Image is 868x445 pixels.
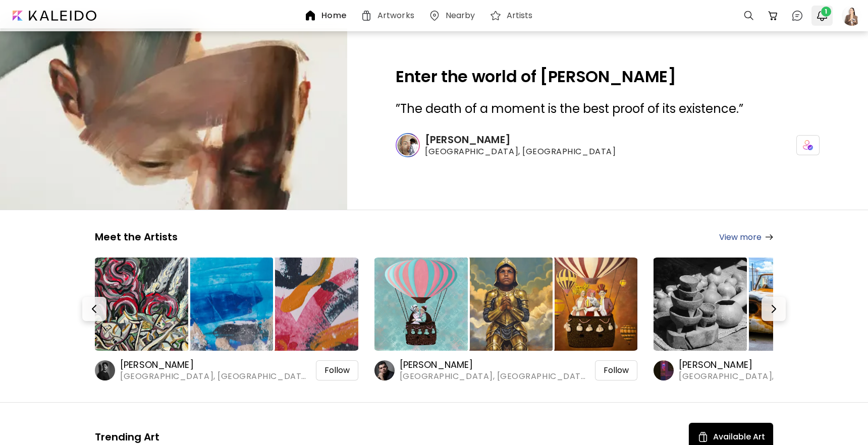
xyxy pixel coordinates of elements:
[425,133,616,146] h6: [PERSON_NAME]
[604,365,629,375] span: Follow
[396,101,820,117] h3: ” ”
[321,12,346,20] h6: Home
[95,230,178,243] h5: Meet the Artists
[264,258,358,351] img: https://cdn.kaleido.art/CDN/Artwork/176274/Thumbnail/medium.webp?updated=781737
[82,297,106,321] button: Prev-button
[400,100,739,117] span: The death of a moment is the best proof of its existence.
[544,258,637,351] img: https://cdn.kaleido.art/CDN/Artwork/176348/Thumbnail/medium.webp?updated=782209
[120,371,308,382] span: [GEOGRAPHIC_DATA], [GEOGRAPHIC_DATA]
[821,7,831,17] span: 1
[803,140,813,150] img: icon
[713,431,765,443] h5: Available Art
[813,7,831,24] button: bellIcon1
[396,133,820,157] a: [PERSON_NAME][GEOGRAPHIC_DATA], [GEOGRAPHIC_DATA]icon
[95,256,358,382] a: https://cdn.kaleido.art/CDN/Artwork/176360/Thumbnail/large.webp?updated=782301https://cdn.kaleido...
[396,69,820,85] h2: Enter the world of [PERSON_NAME]
[595,360,637,380] div: Follow
[459,258,553,351] img: https://cdn.kaleido.art/CDN/Artwork/176286/Thumbnail/medium.webp?updated=781825
[400,371,588,382] span: [GEOGRAPHIC_DATA], [GEOGRAPHIC_DATA]
[490,10,537,22] a: Artists
[719,231,773,243] a: View more
[120,359,308,371] h6: [PERSON_NAME]
[697,431,709,443] img: Available Art
[791,10,803,22] img: chatIcon
[377,12,414,20] h6: Artworks
[679,371,867,382] span: [GEOGRAPHIC_DATA], [GEOGRAPHIC_DATA]
[679,359,867,371] h6: [PERSON_NAME]
[400,359,588,371] h6: [PERSON_NAME]
[446,12,475,20] h6: Nearby
[766,234,773,240] img: arrow-right
[88,303,100,315] img: Prev-button
[654,258,747,351] img: https://cdn.kaleido.art/CDN/Artwork/72203/Thumbnail/large.webp?updated=320437
[762,297,786,321] button: Next-button
[767,10,779,22] img: cart
[374,258,468,351] img: https://cdn.kaleido.art/CDN/Artwork/176350/Thumbnail/large.webp?updated=782216
[425,146,616,157] span: [GEOGRAPHIC_DATA], [GEOGRAPHIC_DATA]
[95,430,159,443] h5: Trending Art
[360,10,418,22] a: Artworks
[95,258,188,351] img: https://cdn.kaleido.art/CDN/Artwork/176360/Thumbnail/large.webp?updated=782301
[428,10,479,22] a: Nearby
[324,365,350,375] span: Follow
[816,10,828,22] img: bellIcon
[768,303,780,315] img: Next-button
[316,360,358,380] div: Follow
[180,258,273,351] img: https://cdn.kaleido.art/CDN/Artwork/176275/Thumbnail/medium.webp?updated=781740
[507,12,533,20] h6: Artists
[304,10,350,22] a: Home
[374,256,638,382] a: https://cdn.kaleido.art/CDN/Artwork/176350/Thumbnail/large.webp?updated=782216https://cdn.kaleido...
